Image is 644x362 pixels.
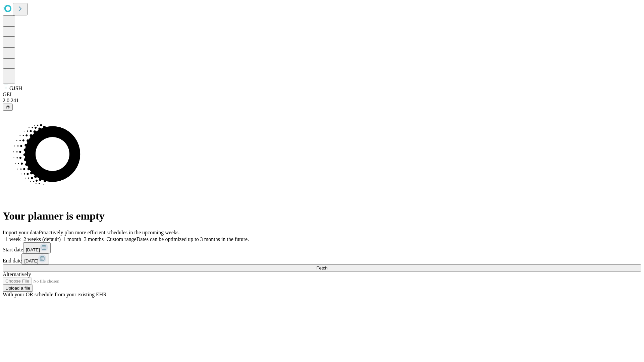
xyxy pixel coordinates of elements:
div: End date [3,253,641,264]
button: Fetch [3,264,641,271]
span: 3 months [84,236,104,242]
span: GJSH [9,85,22,91]
button: [DATE] [21,253,49,264]
button: Upload a file [3,285,33,292]
div: Start date [3,242,641,253]
span: With your OR schedule from your existing EHR [3,292,107,297]
span: 2 weeks (default) [23,236,61,242]
span: Dates can be optimized up to 3 months in the future. [137,236,249,242]
span: Fetch [316,265,327,270]
span: Custom range [106,236,136,242]
span: 1 week [5,236,21,242]
span: Alternatively [3,271,31,277]
span: Proactively plan more efficient schedules in the upcoming weeks. [39,230,180,235]
span: Import your data [3,230,39,235]
span: [DATE] [24,258,38,263]
span: [DATE] [26,247,40,252]
div: 2.0.241 [3,98,641,104]
h1: Your planner is empty [3,210,641,222]
button: [DATE] [23,242,51,253]
button: @ [3,104,13,111]
span: 1 month [63,236,81,242]
div: GEI [3,92,641,98]
span: @ [5,105,10,110]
